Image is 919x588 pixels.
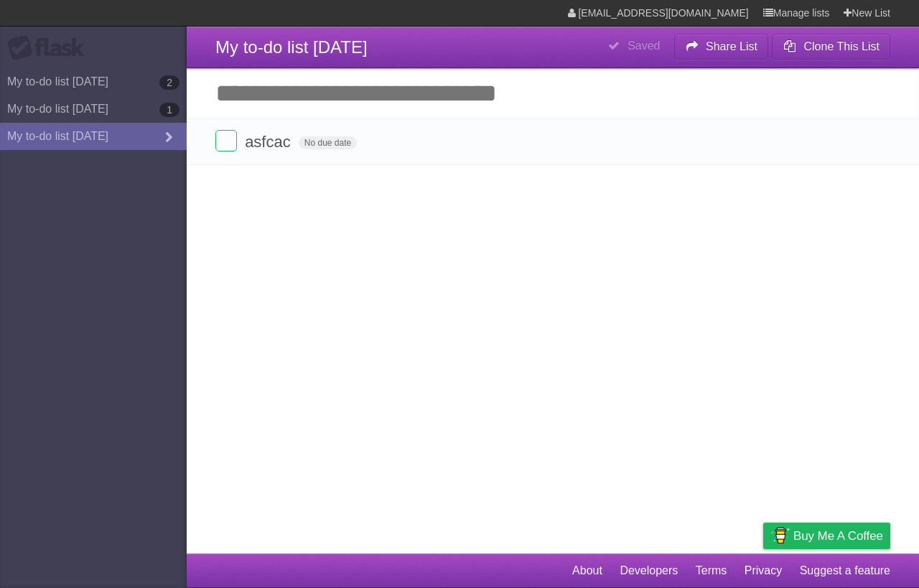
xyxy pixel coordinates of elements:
b: Share List [706,40,757,52]
button: Clone This List [772,34,890,60]
b: 2 [159,75,179,90]
button: Share List [674,34,769,60]
a: Terms [696,557,727,584]
span: asfcac [245,133,294,151]
div: Flask [7,35,93,61]
span: My to-do list [DATE] [215,37,368,57]
a: About [572,557,602,584]
a: Privacy [745,557,782,584]
img: Buy me a coffee [770,523,790,548]
b: Clone This List [803,40,880,52]
span: Buy me a coffee [793,523,883,549]
span: No due date [299,136,357,149]
b: Saved [628,39,660,52]
a: Suggest a feature [800,557,890,584]
a: Developers [620,557,678,584]
label: Done [215,130,237,151]
a: Buy me a coffee [763,523,890,549]
b: 1 [159,103,179,117]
